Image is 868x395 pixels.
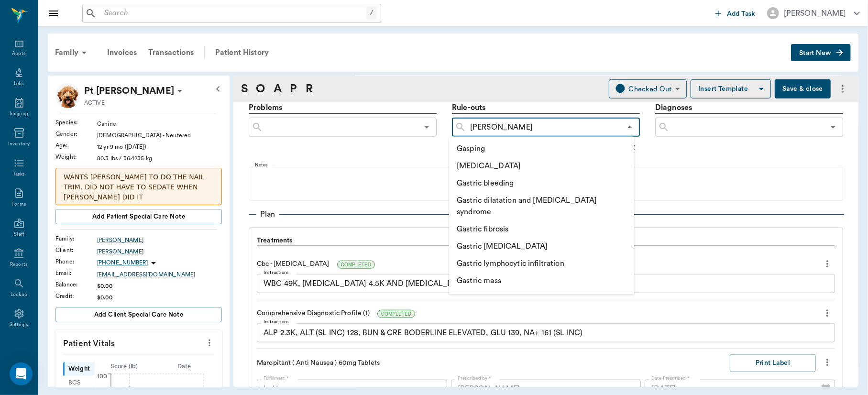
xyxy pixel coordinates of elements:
li: Gastric motility disorder [449,290,634,307]
div: Open Intercom Messenger [10,362,33,385]
div: Appts [12,50,25,57]
img: Profile Image [55,83,80,108]
button: Open [826,121,840,134]
button: Print Label [730,354,816,372]
div: Canine [97,120,222,128]
div: Client : [55,246,97,254]
button: Add patient Special Care Note [55,209,222,224]
button: Add Task [712,4,759,22]
div: Balance : [55,280,97,289]
p: [PHONE_NUMBER] [97,259,148,267]
p: Cbc - [MEDICAL_DATA] [257,259,330,269]
span: COMPLETED [378,310,415,318]
p: Maropitant ( Anti Nausea ) 60mg Tablets [257,358,515,368]
p: Rule-outs [452,102,640,113]
a: P [290,80,297,98]
label: Instructions [264,270,289,276]
div: 12 yr 9 mo ([DATE]) [97,143,222,151]
div: Family [49,41,96,64]
div: $0.00 [97,282,222,290]
button: Open [420,121,433,134]
div: $0.00 [97,293,222,302]
li: Gastric lymphocytic infiltration [449,255,634,273]
div: COMPLETED [337,261,375,269]
label: Notes [255,162,268,169]
p: ACTIVE [84,99,105,107]
span: Add client Special Care Note [94,309,184,320]
button: Insert Template [691,79,771,99]
li: Gastric bleeding [449,175,634,192]
button: more [820,305,835,321]
p: Patient Vitals [55,330,222,354]
label: Prescribed by * [458,375,491,382]
div: [DEMOGRAPHIC_DATA] - Neutered [97,131,222,140]
li: Gastric dilatation and [MEDICAL_DATA] syndrome [449,192,634,221]
div: Forms [11,201,26,208]
div: Species : [55,118,97,127]
button: Save & close [775,79,831,99]
span: Add patient Special Care Note [92,211,185,222]
div: Inventory [8,141,30,148]
a: Invoices [101,41,143,64]
div: Staff [14,231,24,238]
div: Lookup [11,291,27,298]
button: Close [623,121,637,134]
button: more [835,81,851,97]
li: Gasping [449,141,634,158]
button: more [820,256,835,272]
div: Family : [55,234,97,243]
div: 80.3 lbs / 36.4235 kg [97,154,222,163]
div: Treatments [257,236,835,246]
div: Gender : [55,130,97,138]
textarea: ALP 2.3K, ALT (SL INC) 128, BUN & CRE BODERLINE ELEVATED, GLU 139, NA+ 161 (SL INC) [264,328,828,339]
textarea: WBC 49K, [MEDICAL_DATA] 4.5K AND [MEDICAL_DATA] 41.5K, HCT 37, PLT OK [264,278,828,289]
button: more [202,335,217,351]
div: Imaging [10,110,28,118]
button: [PERSON_NAME] [759,4,868,22]
a: [PERSON_NAME] [97,247,222,256]
li: Gastric [MEDICAL_DATA] [449,238,634,255]
div: Pt Valentin [84,83,174,99]
a: O [256,80,265,98]
label: Instructions [264,319,289,326]
div: Phone : [55,257,97,266]
label: Date Prescribed * [651,375,690,382]
a: S [241,80,248,98]
button: Add client Special Care Note [55,307,222,322]
div: Date [154,362,214,371]
label: Fulfillment * [264,375,288,382]
div: / [366,7,377,20]
button: more [820,354,835,371]
li: Gastric mass [449,273,634,290]
div: Checked Out [629,84,672,95]
p: Diagnoses [655,102,843,114]
li: [MEDICAL_DATA] [449,158,634,175]
a: R [306,80,313,98]
a: A [274,80,282,98]
tspan: 100 [97,373,107,379]
div: Tasks [13,171,25,178]
div: Email : [55,269,97,277]
div: BCS [63,376,94,390]
div: Transactions [143,41,199,64]
button: Close drawer [44,4,63,23]
div: Reports [10,261,28,268]
div: Weight [63,362,94,376]
li: Gastric fibrosis [449,221,634,238]
p: Plan [256,208,279,220]
div: Credit : [55,292,97,300]
div: Score ( lb ) [94,362,154,371]
a: [PERSON_NAME] [97,236,222,244]
div: COMPLETED [377,310,416,318]
button: Start New [791,44,851,62]
a: Patient History [209,41,275,64]
p: Comprehensive Diagnostic Profile (1) [257,308,370,318]
a: [EMAIL_ADDRESS][DOMAIN_NAME] [97,270,222,279]
div: Age : [55,141,97,150]
p: Pt [PERSON_NAME] [84,83,174,99]
div: Labs [14,80,24,88]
